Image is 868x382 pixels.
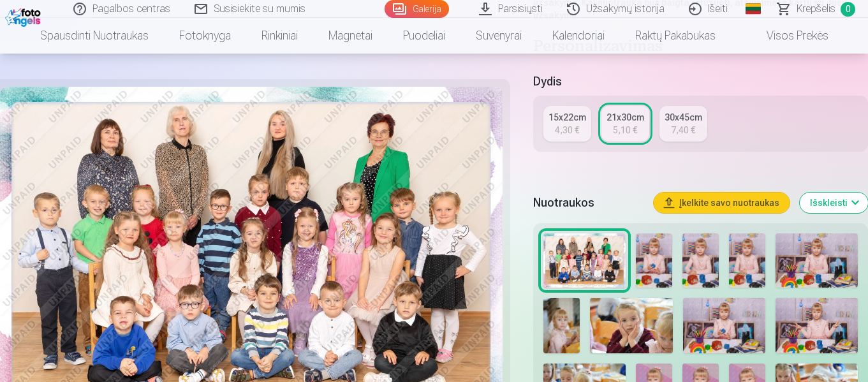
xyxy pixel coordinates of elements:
a: Kalendoriai [537,18,620,54]
a: 30x45cm7,40 € [659,106,707,142]
img: /fa2 [5,5,44,27]
div: 15x22cm [548,111,586,124]
h5: Dydis [533,73,868,91]
button: Išskleisti [800,193,868,213]
button: Įkelkite savo nuotraukas [654,193,790,213]
a: Puodeliai [388,18,460,54]
a: Rinkiniai [246,18,313,54]
h5: Nuotraukos [533,194,644,212]
a: Raktų pakabukas [620,18,731,54]
a: Magnetai [313,18,388,54]
div: 7,40 € [671,124,695,136]
a: Fotoknyga [164,18,246,54]
a: Suvenyrai [460,18,537,54]
a: Spausdinti nuotraukas [25,18,164,54]
span: 0 [841,2,855,17]
div: 30x45cm [665,111,702,124]
a: 21x30cm5,10 € [601,106,649,142]
span: Krepšelis [797,1,835,17]
div: 21x30cm [607,111,644,124]
div: 5,10 € [613,124,637,136]
a: 15x22cm4,30 € [543,106,591,142]
div: 4,30 € [555,124,579,136]
a: Visos prekės [731,18,844,54]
